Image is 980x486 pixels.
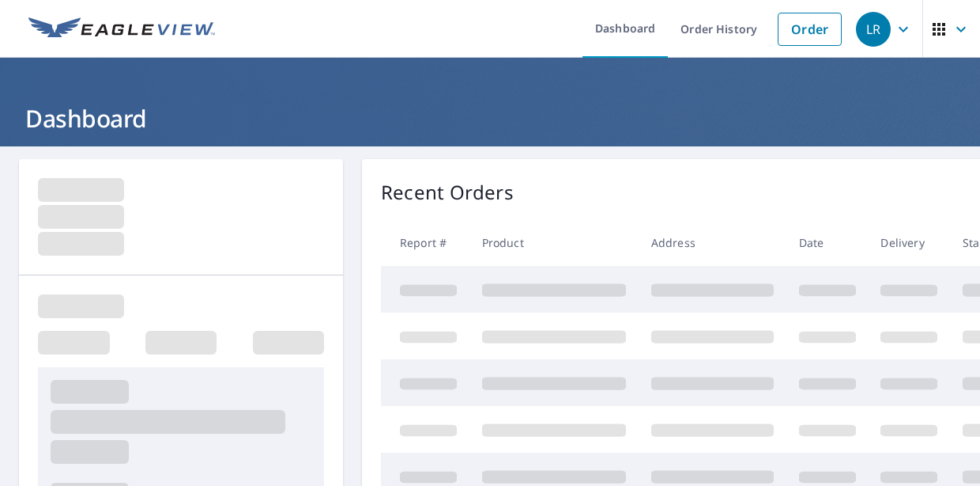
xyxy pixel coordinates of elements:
th: Report # [381,219,469,266]
th: Address [639,219,786,266]
img: EV Logo [28,17,215,41]
div: LR [856,12,891,47]
th: Delivery [868,219,950,266]
th: Product [469,219,639,266]
h1: Dashboard [19,102,961,135]
th: Date [786,219,869,266]
p: Recent Orders [381,178,514,207]
a: Order [778,13,842,46]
